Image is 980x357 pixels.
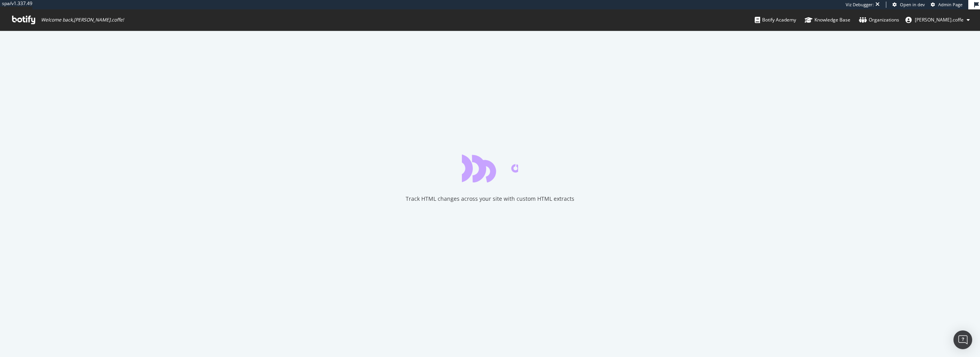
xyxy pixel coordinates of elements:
[755,16,796,24] div: Botify Academy
[805,9,850,30] a: Knowledge Base
[915,16,964,23] span: lucien.coffe
[953,330,972,349] div: Open Intercom Messenger
[859,9,899,30] a: Organizations
[755,9,796,30] a: Botify Academy
[931,2,962,8] a: Admin Page
[846,2,874,8] div: Viz Debugger:
[859,16,899,24] div: Organizations
[899,14,976,26] button: [PERSON_NAME].coffe
[938,2,962,7] span: Admin Page
[805,16,850,24] div: Knowledge Base
[900,2,925,7] span: Open in dev
[893,2,925,8] a: Open in dev
[41,17,124,23] span: Welcome back, [PERSON_NAME].coffe !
